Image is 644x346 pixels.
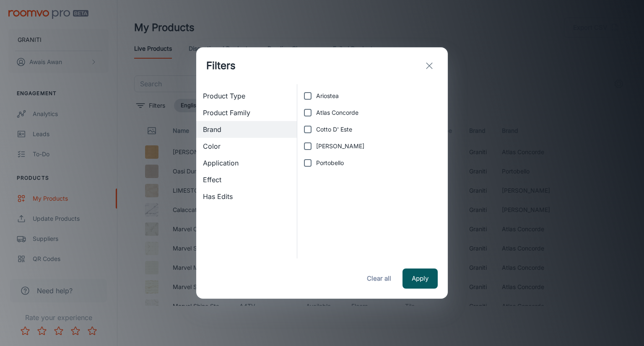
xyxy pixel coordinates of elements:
[203,91,290,101] span: Product Type
[203,191,290,201] span: Has Edits
[196,188,297,205] div: Has Edits
[316,108,358,117] span: Atlas Concorde
[203,108,290,118] span: Product Family
[203,175,290,185] span: Effect
[196,155,297,171] div: Application
[316,142,364,151] span: [PERSON_NAME]
[196,104,297,121] div: Product Family
[203,141,290,151] span: Color
[203,158,290,168] span: Application
[196,138,297,155] div: Color
[316,91,339,101] span: Ariostea
[402,269,438,289] button: Apply
[196,88,297,104] div: Product Type
[362,269,396,289] button: Clear all
[196,121,297,138] div: Brand
[206,58,236,73] h1: Filters
[316,125,352,134] span: Cotto D' Este
[316,158,344,168] span: Portobello
[203,124,290,134] span: Brand
[196,171,297,188] div: Effect
[421,57,438,74] button: exit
